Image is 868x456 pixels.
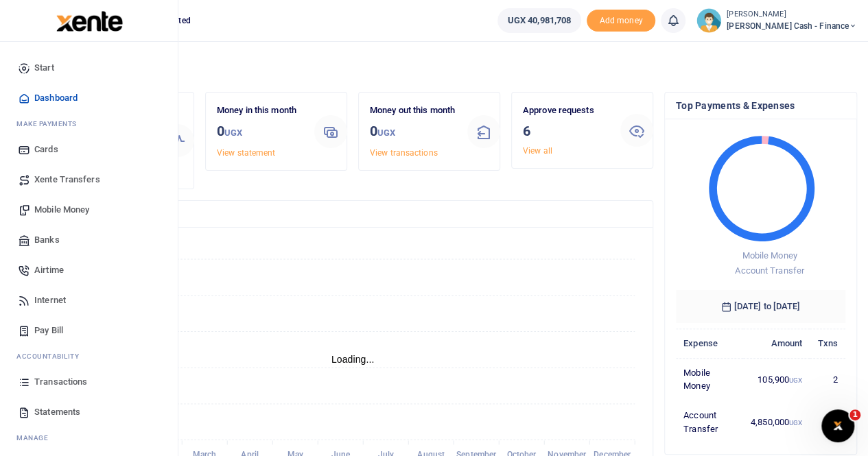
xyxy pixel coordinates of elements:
[587,14,655,25] a: Add money
[508,14,571,27] span: UGX 40,981,708
[676,328,743,358] th: Expense
[492,8,587,33] li: Wallet ballance
[789,376,802,384] small: UGX
[11,53,167,83] a: Start
[11,315,167,346] a: Pay Bill
[727,20,857,32] span: [PERSON_NAME] Cash - Finance
[23,433,49,443] span: anage
[676,98,845,113] h4: Top Payments & Expenses
[11,427,167,448] li: M
[377,128,395,138] small: UGX
[11,285,167,315] a: Internet
[743,358,810,400] td: 105,900
[34,324,63,337] span: Pay Bill
[11,83,167,113] a: Dashboard
[217,104,303,118] p: Money in this month
[11,255,167,285] a: Airtime
[34,293,66,307] span: Internet
[676,401,743,444] td: Account Transfer
[743,328,810,358] th: Amount
[224,128,242,138] small: UGX
[821,409,854,442] iframe: Intercom live chat
[34,203,89,217] span: Mobile Money
[743,401,810,444] td: 4,850,000
[34,233,60,247] span: Banks
[52,59,857,74] h4: Hello Pricillah
[34,61,54,75] span: Start
[11,134,167,165] a: Cards
[11,165,167,195] a: Xente Transfers
[370,148,438,158] a: View transactions
[676,358,743,400] td: Mobile Money
[497,8,581,33] a: UGX 40,981,708
[34,173,100,187] span: Xente Transfers
[789,419,802,427] small: UGX
[217,121,303,143] h3: 0
[217,148,275,158] a: View statement
[34,375,87,389] span: Transactions
[27,351,79,361] span: countability
[849,409,860,420] span: 1
[523,121,609,141] h3: 6
[23,119,77,129] span: ake Payments
[11,367,167,397] a: Transactions
[696,8,721,33] img: profile-user
[735,265,804,276] span: Account Transfer
[810,358,845,400] td: 2
[34,143,58,156] span: Cards
[676,290,845,323] h6: [DATE] to [DATE]
[34,405,80,419] span: Statements
[587,10,655,32] span: Add money
[696,8,857,33] a: profile-user [PERSON_NAME] [PERSON_NAME] Cash - Finance
[11,225,167,255] a: Banks
[523,146,552,156] a: View all
[64,206,642,221] h4: Transactions Overview
[523,104,609,118] p: Approve requests
[727,9,857,21] small: [PERSON_NAME]
[11,346,167,367] li: Ac
[11,195,167,225] a: Mobile Money
[11,113,167,134] li: M
[370,121,456,143] h3: 0
[370,104,456,118] p: Money out this month
[742,250,797,261] span: Mobile Money
[34,91,78,105] span: Dashboard
[331,354,375,365] text: Loading...
[55,15,123,25] a: logo-small logo-large logo-large
[11,397,167,427] a: Statements
[587,10,655,32] li: Toup your wallet
[34,263,64,277] span: Airtime
[810,328,845,358] th: Txns
[810,401,845,444] td: 1
[56,11,123,32] img: logo-large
